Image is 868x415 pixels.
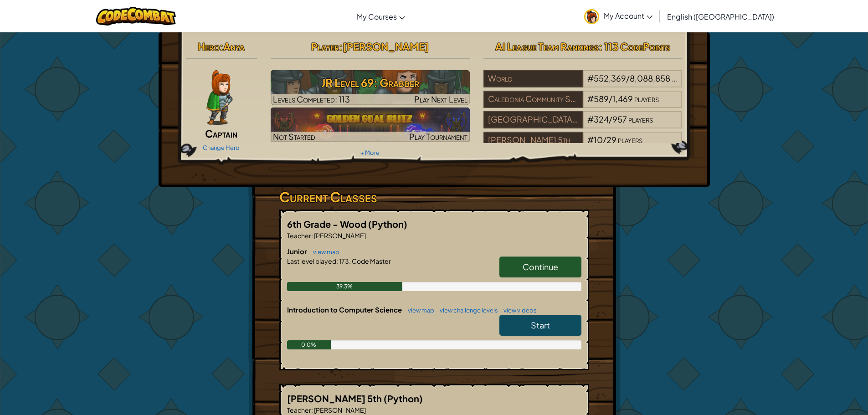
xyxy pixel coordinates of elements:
div: Caledonia Community Schools [483,91,583,108]
span: 6th Grade - Wood [287,218,368,230]
span: / [626,73,630,83]
span: [PERSON_NAME] [313,406,366,414]
span: Levels Completed: 113 [273,94,350,104]
div: [GEOGRAPHIC_DATA][PERSON_NAME] [483,111,583,128]
a: Caledonia Community Schools#589/1,469players [483,99,683,110]
span: / [603,134,606,145]
span: Captain [205,127,237,140]
a: World#552,369/8,088,858players [483,79,683,89]
span: Teacher [287,231,311,240]
span: 173. [338,257,351,265]
span: # [587,73,594,83]
a: view videos [499,307,537,314]
span: : [220,40,223,53]
span: Player [311,40,339,53]
span: players [628,114,653,124]
div: [PERSON_NAME] 5th [483,132,583,149]
div: 39.3% [287,282,403,291]
a: + More [360,149,380,156]
span: players [618,134,642,145]
span: 589 [594,93,609,104]
span: [PERSON_NAME] [313,231,366,240]
a: [GEOGRAPHIC_DATA][PERSON_NAME]#324/957players [483,120,683,130]
a: view map [308,248,339,256]
span: Code Master [351,257,391,265]
span: # [587,114,594,124]
span: 29 [606,134,616,145]
span: : [336,257,338,265]
span: 552,369 [594,73,626,83]
span: (Python) [384,393,423,404]
span: # [587,134,594,145]
span: players [634,93,659,104]
span: / [609,114,612,124]
span: : 113 CodePoints [599,40,670,53]
span: Play Next Level [414,94,467,104]
span: (Python) [368,218,407,230]
img: captain-pose.png [206,70,232,125]
h3: JR Level 69: Grabber [271,72,470,93]
span: [PERSON_NAME] [343,40,429,53]
a: [PERSON_NAME] 5th#10/29players [483,140,683,151]
span: AI League Team Rankings [495,40,599,53]
a: view map [403,307,434,314]
span: Play Tournament [409,131,467,142]
span: 324 [594,114,609,124]
span: Last level played [287,257,336,265]
span: Introduction to Computer Science [287,305,403,314]
span: 1,469 [612,93,633,104]
span: Continue [523,261,558,272]
span: 8,088,858 [630,73,670,83]
span: : [311,406,313,414]
span: : [311,231,313,240]
h3: Current Classes [279,187,589,207]
a: view challenge levels [435,307,498,314]
span: [PERSON_NAME] 5th [287,393,384,404]
a: My Courses [352,4,410,29]
img: JR Level 69: Grabber [271,70,470,105]
span: 957 [612,114,627,124]
div: 0.0% [287,340,331,349]
a: English ([GEOGRAPHIC_DATA]) [663,4,779,29]
span: English ([GEOGRAPHIC_DATA]) [667,12,774,21]
span: Junior [287,247,308,256]
span: My Account [604,11,652,20]
a: Not StartedPlay Tournament [271,108,470,142]
span: Not Started [273,131,315,142]
a: Play Next Level [271,70,470,105]
a: My Account [580,2,657,31]
span: Start [531,320,550,330]
img: avatar [584,9,599,24]
a: Change Hero [203,144,240,151]
span: Anya [223,40,245,53]
div: World [483,70,583,87]
span: 10 [594,134,603,145]
span: Teacher [287,406,311,414]
img: Golden Goal [271,108,470,142]
span: / [609,93,612,104]
img: CodeCombat logo [96,7,176,26]
span: : [339,40,343,53]
span: Hero [198,40,220,53]
span: # [587,93,594,104]
span: My Courses [357,12,397,21]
